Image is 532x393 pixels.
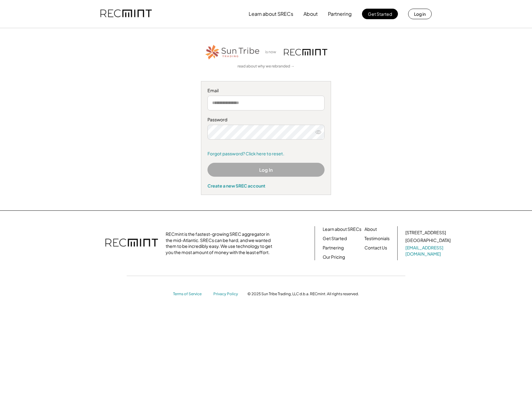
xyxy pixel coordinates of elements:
button: Partnering [328,8,352,20]
img: recmint-logotype%403x.png [105,232,158,254]
button: About [303,8,318,20]
a: Contact Us [364,245,387,251]
img: recmint-logotype%403x.png [100,3,152,24]
button: Log in [408,9,432,19]
button: Log In [207,163,325,177]
div: Email [207,88,325,94]
a: Forgot password? Click here to reset. [207,151,325,157]
div: © 2025 Sun Tribe Trading, LLC d.b.a. RECmint. All rights reserved. [247,292,359,296]
a: Terms of Service [173,292,207,297]
img: STT_Horizontal_Logo%2B-%2BColor.png [205,44,260,61]
a: Partnering [323,245,344,251]
div: [STREET_ADDRESS] [405,230,446,236]
a: About [364,226,377,232]
img: recmint-logotype%403x.png [284,49,327,55]
div: [GEOGRAPHIC_DATA] [405,237,451,244]
div: RECmint is the fastest-growing SREC aggregator in the mid-Atlantic. SRECs can be hard, and we wan... [166,231,276,255]
button: Learn about SRECs [249,8,293,20]
a: [EMAIL_ADDRESS][DOMAIN_NAME] [405,245,452,257]
a: read about why we rebranded → [238,64,294,69]
div: is now [264,50,281,55]
a: Testimonials [364,235,390,242]
div: Password [207,117,325,123]
div: Create a new SREC account [207,183,325,188]
a: Get Started [323,235,347,242]
button: Get Started [362,9,398,19]
a: Privacy Policy [213,292,241,297]
a: Our Pricing [323,254,345,260]
a: Learn about SRECs [323,226,361,232]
